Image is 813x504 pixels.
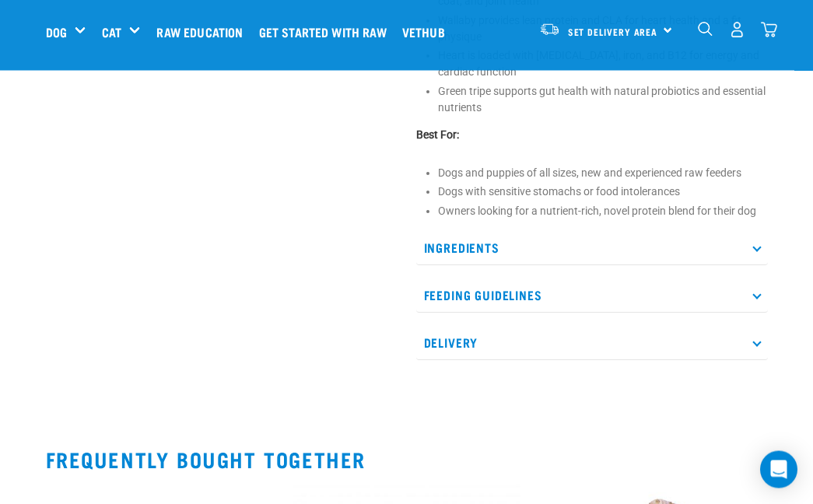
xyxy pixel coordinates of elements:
a: Cat [102,23,121,41]
p: Delivery [416,326,768,361]
p: Dogs and puppies of all sizes, new and experienced raw feeders [438,166,768,182]
p: Ingredients [416,231,768,266]
a: Get started with Raw [255,1,398,63]
img: home-icon@2x.png [761,22,777,38]
strong: Best For: [416,129,459,142]
p: Feeding Guidelines [416,278,768,313]
div: Open Intercom Messenger [760,451,797,488]
img: home-icon-1@2x.png [698,22,713,37]
img: van-moving.png [539,23,560,37]
a: Dog [46,23,67,41]
h2: Frequently bought together [46,448,768,472]
img: user.png [729,22,745,38]
p: Owners looking for a nutrient-rich, novel protein blend for their dog [438,204,768,220]
li: Green tripe supports gut health with natural probiotics and essential nutrients [438,84,768,117]
span: Set Delivery Area [568,29,658,34]
p: Dogs with sensitive stomachs or food intolerances [438,184,768,201]
a: Vethub [398,1,457,63]
a: Raw Education [152,1,254,63]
